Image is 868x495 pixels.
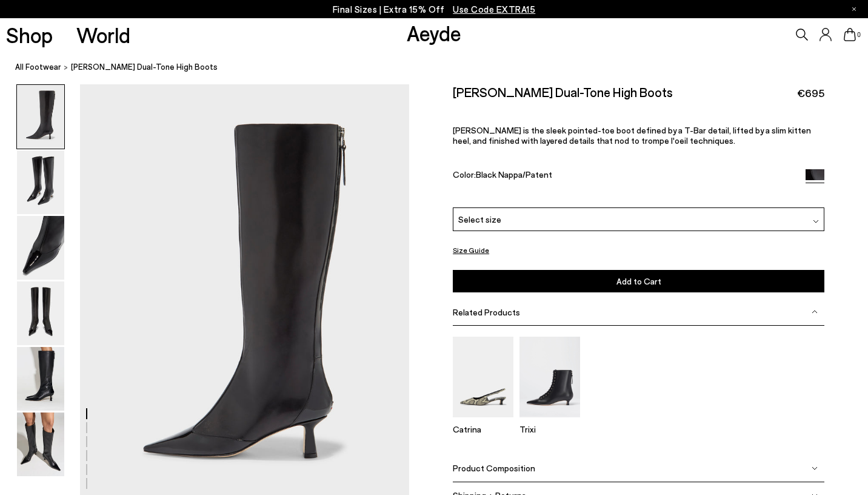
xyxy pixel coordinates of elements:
[15,51,868,84] nav: breadcrumb
[519,337,580,417] img: Trixi Lace-Up Boots
[476,169,552,180] span: Black Nappa/Patent
[453,169,794,183] div: Color:
[71,61,218,73] span: [PERSON_NAME] Dual-Tone High Boots
[453,243,489,258] button: Size Guide
[17,150,64,214] img: Alexis Dual-Tone High Boots - Image 2
[333,2,536,17] p: Final Sizes | Extra 15% Off
[519,409,580,434] a: Trixi Lace-Up Boots Trixi
[15,61,61,73] a: All Footwear
[453,409,513,434] a: Catrina Slingback Pumps Catrina
[17,85,64,149] img: Alexis Dual-Tone High Boots - Image 1
[458,213,501,226] span: Select size
[17,412,64,476] img: Alexis Dual-Tone High Boots - Image 6
[6,24,53,45] a: Shop
[616,276,661,286] span: Add to Cart
[519,424,580,434] p: Trixi
[453,424,513,434] p: Catrina
[812,309,818,315] img: svg%3E
[453,463,535,473] span: Product Composition
[453,307,520,317] span: Related Products
[812,465,818,471] img: svg%3E
[453,270,824,292] button: Add to Cart
[797,86,824,101] span: €695
[453,4,535,15] span: Navigate to /collections/ss25-final-sizes
[17,281,64,345] img: Alexis Dual-Tone High Boots - Image 4
[856,32,862,38] span: 0
[17,347,64,411] img: Alexis Dual-Tone High Boots - Image 5
[453,84,673,99] h2: [PERSON_NAME] Dual-Tone High Boots
[844,28,856,41] a: 0
[76,24,130,45] a: World
[453,125,824,146] p: [PERSON_NAME] is the sleek pointed-toe boot defined by a T-Bar detail, lifted by a slim kitten he...
[813,218,819,224] img: svg%3E
[17,216,64,280] img: Alexis Dual-Tone High Boots - Image 3
[453,337,513,417] img: Catrina Slingback Pumps
[407,20,461,45] a: Aeyde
